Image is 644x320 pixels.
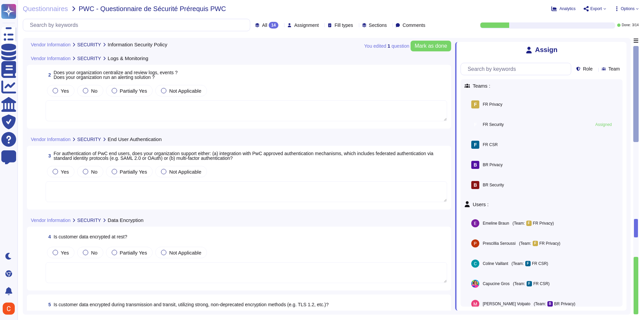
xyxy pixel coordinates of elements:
[622,24,631,27] span: Done:
[471,100,502,108] div: FR Privacy
[471,121,479,129] div: F
[513,221,525,225] span: (Team:
[483,221,509,225] span: Emeline Braun
[169,250,201,256] span: Not Applicable
[23,5,68,12] span: Questionnaires
[621,7,635,11] span: Options
[471,219,479,227] img: user
[559,7,576,11] span: Analytics
[590,7,602,11] span: Export
[31,299,43,311] div: F
[608,66,620,71] span: Team
[483,262,508,266] span: Coline Vaillant
[552,221,554,225] span: )
[31,218,70,223] span: Vendor Information
[108,42,167,47] span: Information Security Policy
[483,241,516,245] span: Prescillia Seroussi
[369,23,387,28] span: Sections
[91,169,97,175] span: No
[31,231,43,243] div: F
[548,282,550,286] span: )
[547,262,548,266] span: )
[535,46,557,54] span: Assign
[547,301,574,307] div: BR Privacy
[294,23,319,28] span: Assignment
[527,281,548,286] div: FR CSR
[471,161,502,169] div: BR Privacy
[108,218,144,223] span: Data Encryption
[31,150,43,162] div: F
[471,161,479,169] div: B
[471,260,479,268] img: user
[525,261,531,266] div: F
[61,88,69,94] span: Yes
[364,44,409,48] span: You edited question
[120,169,147,175] span: Partially Yes
[583,66,593,71] span: Role
[411,41,451,51] button: Mark as done
[77,42,101,47] span: SECURITY
[79,5,226,12] span: PWC - Questionnaire de Sécurité Prérequis PWC
[46,73,51,77] span: 2
[483,302,530,306] span: [PERSON_NAME] Volpato
[512,262,524,266] span: (Team:
[402,23,425,28] span: Comments
[46,153,51,158] span: 3
[526,221,553,226] div: FR Privacy
[169,169,201,175] span: Not Applicable
[91,88,97,94] span: No
[465,201,619,207] span: Users :
[169,88,201,94] span: Not Applicable
[262,23,267,28] span: All
[525,261,547,266] div: FR CSR
[26,19,250,31] input: Search by keywords
[54,234,127,239] span: Is customer data encrypted at rest?
[527,281,532,286] div: F
[91,250,97,256] span: No
[595,123,612,127] span: Assigned
[108,137,162,142] span: End User Authentication
[471,141,498,149] div: FR CSR
[471,100,479,108] div: F
[1,301,19,316] button: user
[54,70,178,80] span: Does your organization centralize and review logs, events ? Does your organization run an alertin...
[46,234,51,239] span: 4
[471,121,504,129] div: FR Security
[415,43,447,49] span: Mark as done
[551,6,576,11] button: Analytics
[31,56,70,61] span: Vendor Information
[61,169,69,175] span: Yes
[519,241,531,245] span: (Team:
[77,218,101,223] span: SECURITY
[3,303,15,315] img: user
[54,302,329,307] span: Is customer data encrypted during transmission and transit, utilizing strong, non-deprecated encr...
[574,302,575,306] span: )
[526,221,532,226] div: F
[471,300,479,308] img: user
[483,282,509,286] span: Capucine Gros
[471,181,504,189] div: BR Security
[77,56,101,61] span: SECURITY
[471,239,479,247] img: user
[533,241,538,246] div: F
[31,42,70,47] span: Vendor Information
[269,22,278,29] div: 14
[31,69,43,81] div: F
[61,250,69,256] span: Yes
[559,241,560,245] span: )
[465,83,619,88] span: Teams :
[534,302,546,306] span: (Team:
[471,141,479,149] div: F
[632,24,639,27] span: 3 / 14
[46,302,51,307] span: 5
[77,137,101,142] span: SECURITY
[513,282,525,286] span: (Team:
[120,250,147,256] span: Partially Yes
[464,63,571,75] input: Search by keywords
[120,88,147,94] span: Partially Yes
[334,23,353,28] span: Fill types
[108,56,148,61] span: Logs & Monitoring
[533,241,559,246] div: FR Privacy
[54,151,433,161] span: For authentication of PwC end users, does your organization support either: (a) integration with ...
[471,181,479,189] div: B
